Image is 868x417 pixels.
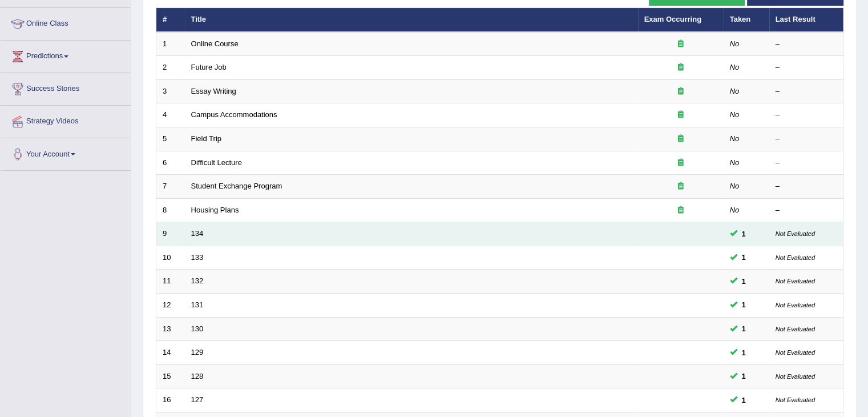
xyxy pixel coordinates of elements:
[776,62,837,73] div: –
[1,8,131,37] a: Online Class
[737,275,750,287] span: You can still take this question
[191,276,204,285] a: 132
[776,326,815,332] small: Not Evaluated
[156,8,185,32] th: #
[737,251,750,263] span: You can still take this question
[776,302,815,308] small: Not Evaluated
[156,388,185,412] td: 16
[1,106,131,134] a: Strategy Videos
[191,110,277,119] a: Campus Accommodations
[156,198,185,222] td: 8
[730,206,740,214] em: No
[730,158,740,167] em: No
[156,103,185,127] td: 4
[644,181,717,192] div: Exam occurring question
[191,158,242,167] a: Difficult Lecture
[737,394,750,406] span: You can still take this question
[730,182,740,190] em: No
[156,79,185,103] td: 3
[644,86,717,97] div: Exam occurring question
[1,41,131,69] a: Predictions
[769,8,843,32] th: Last Result
[737,228,750,240] span: You can still take this question
[644,134,717,145] div: Exam occurring question
[776,230,815,237] small: Not Evaluated
[644,110,717,121] div: Exam occurring question
[191,395,204,404] a: 127
[191,348,204,356] a: 129
[156,175,185,199] td: 7
[185,8,638,32] th: Title
[737,370,750,382] span: You can still take this question
[191,253,204,262] a: 133
[156,32,185,56] td: 1
[644,39,717,50] div: Exam occurring question
[737,323,750,335] span: You can still take this question
[156,151,185,175] td: 6
[644,158,717,169] div: Exam occurring question
[730,63,740,71] em: No
[191,63,227,71] a: Future Job
[776,158,837,169] div: –
[156,270,185,294] td: 11
[644,15,701,23] a: Exam Occurring
[644,205,717,216] div: Exam occurring question
[156,246,185,270] td: 10
[776,181,837,192] div: –
[156,293,185,317] td: 12
[730,87,740,95] em: No
[776,39,837,50] div: –
[191,134,221,143] a: Field Trip
[730,39,740,48] em: No
[191,372,204,380] a: 128
[776,396,815,403] small: Not Evaluated
[737,347,750,359] span: You can still take this question
[191,87,236,95] a: Essay Writing
[724,8,769,32] th: Taken
[191,324,204,333] a: 130
[156,222,185,246] td: 9
[156,341,185,365] td: 14
[776,86,837,97] div: –
[156,364,185,388] td: 15
[776,349,815,356] small: Not Evaluated
[191,300,204,309] a: 131
[776,134,837,145] div: –
[776,373,815,380] small: Not Evaluated
[191,182,282,190] a: Student Exchange Program
[644,62,717,73] div: Exam occurring question
[191,39,239,48] a: Online Course
[191,229,204,238] a: 134
[730,110,740,119] em: No
[730,134,740,143] em: No
[776,110,837,121] div: –
[737,299,750,311] span: You can still take this question
[1,73,131,102] a: Success Stories
[776,254,815,261] small: Not Evaluated
[156,317,185,341] td: 13
[1,138,131,167] a: Your Account
[156,127,185,151] td: 5
[776,278,815,284] small: Not Evaluated
[156,56,185,80] td: 2
[776,205,837,216] div: –
[191,206,239,214] a: Housing Plans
